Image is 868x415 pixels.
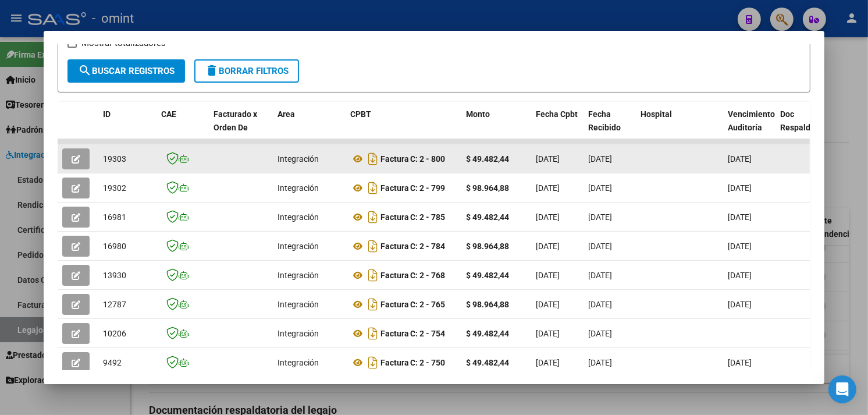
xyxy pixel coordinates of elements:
[589,329,613,338] span: [DATE]
[365,295,380,314] i: Descargar documento
[536,242,560,251] span: [DATE]
[536,358,560,367] span: [DATE]
[205,63,219,77] mat-icon: delete
[98,102,156,153] datatable-header-cell: ID
[589,242,613,251] span: [DATE]
[365,324,380,343] i: Descargar documento
[589,271,613,280] span: [DATE]
[278,183,319,193] span: Integración
[728,154,752,164] span: [DATE]
[728,183,752,193] span: [DATE]
[728,358,752,367] span: [DATE]
[584,102,636,153] datatable-header-cell: Fecha Recibido
[278,212,319,222] span: Integración
[365,150,380,168] i: Descargar documento
[273,102,346,153] datatable-header-cell: Area
[728,242,752,251] span: [DATE]
[536,183,560,193] span: [DATE]
[728,300,752,309] span: [DATE]
[380,329,446,338] strong: Factura C: 2 - 754
[536,329,560,338] span: [DATE]
[278,154,319,164] span: Integración
[365,353,380,372] i: Descargar documento
[103,242,126,251] span: 16980
[728,212,752,222] span: [DATE]
[467,300,510,309] strong: $ 98.964,88
[536,154,560,164] span: [DATE]
[728,109,775,132] span: Vencimiento Auditoría
[380,183,446,193] strong: Factura C: 2 - 799
[380,154,446,164] strong: Factura C: 2 - 800
[209,102,273,153] datatable-header-cell: Facturado x Orden De
[278,358,319,367] span: Integración
[67,59,185,83] button: Buscar Registros
[781,109,833,132] span: Doc Respaldatoria
[536,271,560,280] span: [DATE]
[462,102,532,153] datatable-header-cell: Monto
[589,300,613,309] span: [DATE]
[103,358,122,367] span: 9492
[205,66,289,76] span: Borrar Filtros
[103,109,111,119] span: ID
[467,109,490,119] span: Monto
[346,102,462,153] datatable-header-cell: CPBT
[467,329,510,338] strong: $ 49.482,44
[536,300,560,309] span: [DATE]
[350,109,371,119] span: CPBT
[467,271,510,280] strong: $ 49.482,44
[589,183,613,193] span: [DATE]
[78,63,92,77] mat-icon: search
[161,109,176,119] span: CAE
[467,358,510,367] strong: $ 49.482,44
[103,183,126,193] span: 19302
[467,212,510,222] strong: $ 49.482,44
[380,271,446,280] strong: Factura C: 2 - 768
[194,59,299,83] button: Borrar Filtros
[589,212,613,222] span: [DATE]
[636,102,724,153] datatable-header-cell: Hospital
[278,329,319,338] span: Integración
[589,109,621,132] span: Fecha Recibido
[103,212,126,222] span: 16981
[536,212,560,222] span: [DATE]
[776,102,846,153] datatable-header-cell: Doc Respaldatoria
[380,212,446,222] strong: Factura C: 2 - 785
[380,358,446,367] strong: Factura C: 2 - 750
[365,179,380,197] i: Descargar documento
[278,300,319,309] span: Integración
[365,266,380,285] i: Descargar documento
[536,109,578,119] span: Fecha Cpbt
[278,109,295,119] span: Area
[365,208,380,226] i: Descargar documento
[724,102,776,153] datatable-header-cell: Vencimiento Auditoría
[103,154,126,164] span: 19303
[380,300,446,309] strong: Factura C: 2 - 765
[103,271,126,280] span: 13930
[365,237,380,256] i: Descargar documento
[828,375,856,403] div: Open Intercom Messenger
[278,242,319,251] span: Integración
[467,183,510,193] strong: $ 98.964,88
[103,300,126,309] span: 12787
[78,66,175,76] span: Buscar Registros
[156,102,209,153] datatable-header-cell: CAE
[278,271,319,280] span: Integración
[641,109,673,119] span: Hospital
[103,329,126,338] span: 10206
[589,358,613,367] span: [DATE]
[380,242,446,251] strong: Factura C: 2 - 784
[728,271,752,280] span: [DATE]
[467,242,510,251] strong: $ 98.964,88
[532,102,584,153] datatable-header-cell: Fecha Cpbt
[214,109,257,132] span: Facturado x Orden De
[467,154,510,164] strong: $ 49.482,44
[589,154,613,164] span: [DATE]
